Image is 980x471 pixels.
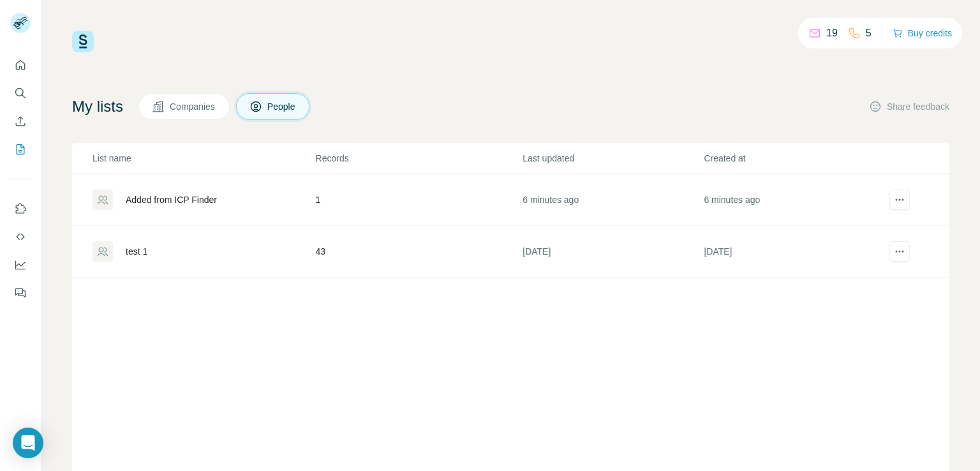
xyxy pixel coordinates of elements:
[826,26,838,41] p: 19
[10,82,31,105] button: Search
[866,26,872,41] p: 5
[315,226,523,278] td: 43
[316,152,522,165] p: Records
[522,174,703,226] td: 6 minutes ago
[10,281,31,304] button: Feedback
[869,100,949,113] button: Share feedback
[315,174,523,226] td: 1
[10,54,31,77] button: Quick start
[10,225,31,248] button: Use Surfe API
[126,193,217,206] div: Added from ICP Finder
[523,152,702,165] p: Last updated
[170,100,216,113] span: Companies
[13,428,43,458] div: Open Intercom Messenger
[267,100,297,113] span: People
[703,174,884,226] td: 6 minutes ago
[893,24,952,42] button: Buy credits
[93,152,315,165] p: List name
[10,197,31,220] button: Use Surfe on LinkedIn
[10,253,31,276] button: Dashboard
[72,96,123,117] h4: My lists
[10,110,31,133] button: Enrich CSV
[703,226,884,278] td: [DATE]
[72,31,94,52] img: Surfe Logo
[522,226,703,278] td: [DATE]
[126,245,147,258] div: test 1
[704,152,884,165] p: Created at
[889,241,910,262] button: actions
[889,190,910,210] button: actions
[10,138,31,161] button: My lists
